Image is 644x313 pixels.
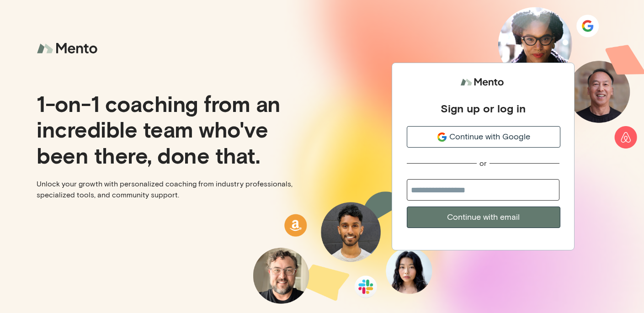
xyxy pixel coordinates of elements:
[460,74,506,91] img: logo.svg
[37,37,101,61] img: logo
[407,126,560,148] button: Continue with Google
[407,207,560,228] button: Continue with email
[479,159,487,168] div: or
[37,90,315,167] p: 1-on-1 coaching from an incredible team who've been there, done that.
[441,101,526,115] div: Sign up or log in
[37,179,315,201] p: Unlock your growth with personalized coaching from industry professionals, specialized tools, and...
[449,131,530,143] span: Continue with Google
